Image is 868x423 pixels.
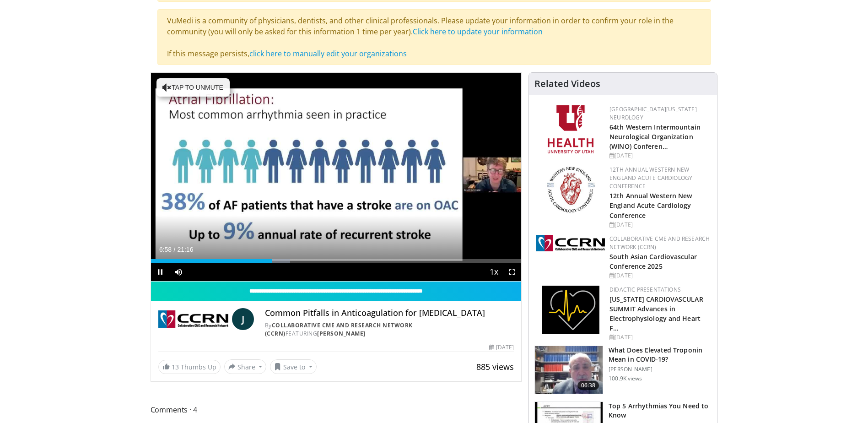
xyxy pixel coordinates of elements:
[609,252,697,271] a: South Asian Cardiovascular Conference 2025
[489,343,514,352] div: [DATE]
[172,363,179,371] span: 13
[609,235,710,251] a: Collaborative CME and Research Network (CCRN)
[609,295,703,332] a: [US_STATE] CARDIOVASCULAR SUMMIT Advances in Electrophysiology and Heart F…
[232,308,254,330] a: J
[548,105,593,153] img: f6362829-b0a3-407d-a044-59546adfd345.png.150x105_q85_autocrop_double_scale_upscale_version-0.2.png
[476,361,514,372] span: 885 views
[151,404,522,416] span: Comments 4
[609,375,642,382] p: 100.9K views
[177,246,193,253] span: 21:16
[609,346,712,364] h3: What Does Elevated Troponin Mean in COVID-19?
[609,166,692,190] a: 12th Annual Western New England Acute Cardiology Conference
[609,152,710,160] div: [DATE]
[609,286,710,294] div: Didactic Presentations
[485,263,503,281] button: Playback Rate
[265,321,413,337] a: Collaborative CME and Research Network (CCRN)
[317,330,366,337] a: [PERSON_NAME]
[249,49,407,59] a: click here to manually edit your organizations
[503,263,521,281] button: Fullscreen
[159,246,172,253] span: 6:58
[169,263,188,281] button: Mute
[609,333,710,342] div: [DATE]
[577,381,599,390] span: 06:38
[151,259,522,263] div: Progress Bar
[534,78,600,89] h4: Related Videos
[609,401,712,420] h3: Top 5 Arrhythmias You Need to Know
[609,123,701,151] a: 64th Western Intermountain Neurological Organization (WINO) Conferen…
[609,366,712,373] p: [PERSON_NAME]
[224,359,267,374] button: Share
[151,73,522,282] video-js: Video Player
[534,346,712,394] a: 06:38 What Does Elevated Troponin Mean in COVID-19? [PERSON_NAME] 100.9K views
[535,346,603,394] img: 98daf78a-1d22-4ebe-927e-10afe95ffd94.150x105_q85_crop-smart_upscale.jpg
[174,246,176,253] span: /
[265,321,514,338] div: By FEATURING
[609,221,710,229] div: [DATE]
[609,105,697,121] a: [GEOGRAPHIC_DATA][US_STATE] Neurology
[545,166,596,214] img: 0954f259-7907-4053-a817-32a96463ecc8.png.150x105_q85_autocrop_double_scale_upscale_version-0.2.png
[151,263,169,281] button: Pause
[156,78,230,97] button: Tap to unmute
[157,9,711,65] div: VuMedi is a community of physicians, dentists, and other clinical professionals. Please update yo...
[158,360,221,374] a: 13 Thumbs Up
[609,271,710,280] div: [DATE]
[609,191,692,219] a: 12th Annual Western New England Acute Cardiology Conference
[270,359,317,374] button: Save to
[265,308,514,318] h4: Common Pitfalls in Anticoagulation for [MEDICAL_DATA]
[536,235,605,251] img: a04ee3ba-8487-4636-b0fb-5e8d268f3737.png.150x105_q85_autocrop_double_scale_upscale_version-0.2.png
[542,286,599,334] img: 1860aa7a-ba06-47e3-81a4-3dc728c2b4cf.png.150x105_q85_autocrop_double_scale_upscale_version-0.2.png
[158,308,228,330] img: Collaborative CME and Research Network (CCRN)
[413,27,543,37] a: Click here to update your information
